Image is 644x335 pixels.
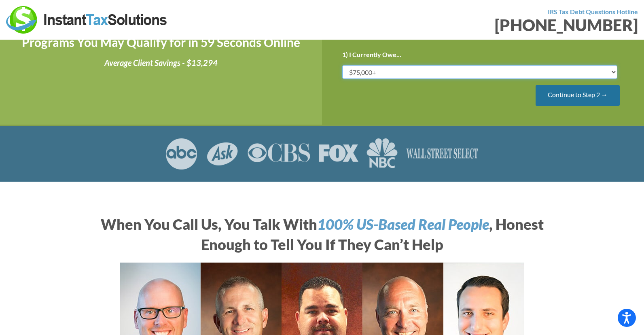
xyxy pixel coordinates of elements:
[6,6,168,34] img: Instant Tax Solutions Logo
[366,138,398,170] img: NBC
[165,138,198,170] img: ABC
[247,138,310,170] img: CBS
[104,58,218,68] i: Average Client Savings - $13,294
[328,17,638,33] div: [PHONE_NUMBER]
[406,138,479,170] img: Wall Street Select
[97,214,547,255] h2: When You Call Us, You Talk With , Honest Enough to Tell You If They Can’t Help
[548,8,638,15] strong: IRS Tax Debt Questions Hotline
[206,138,239,170] img: ASK
[317,215,489,233] i: 100% US-Based Real People
[342,51,401,59] label: 1) I Currently Owe...
[318,138,358,170] img: FOX
[6,15,168,23] a: Instant Tax Solutions Logo
[536,85,620,106] input: Continue to Step 2 →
